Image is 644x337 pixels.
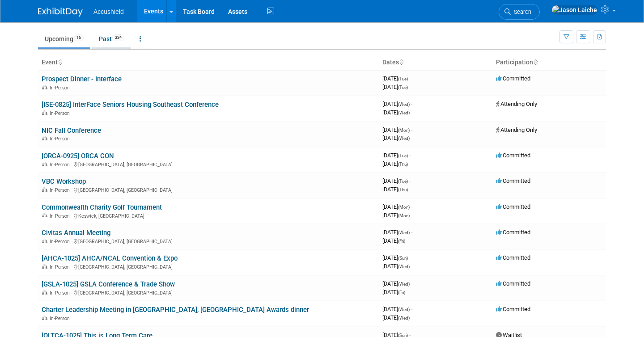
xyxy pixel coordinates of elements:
[382,203,412,210] span: [DATE]
[398,307,410,312] span: (Wed)
[411,280,412,287] span: -
[50,213,72,219] span: In-Person
[382,186,408,193] span: [DATE]
[42,289,375,296] div: [GEOGRAPHIC_DATA], [GEOGRAPHIC_DATA]
[398,162,408,167] span: (Thu)
[551,5,597,15] img: Jason Laiche
[42,187,47,192] img: In-Person Event
[42,162,47,166] img: In-Person Event
[511,8,531,15] span: Search
[42,316,47,320] img: In-Person Event
[382,75,411,82] span: [DATE]
[38,30,90,47] a: Upcoming16
[409,75,411,82] span: -
[58,59,62,66] a: Sort by Event Name
[382,135,410,141] span: [DATE]
[50,290,72,296] span: In-Person
[398,290,405,295] span: (Fri)
[50,316,72,321] span: In-Person
[42,177,86,185] a: VBC Workshop
[50,264,72,270] span: In-Person
[496,229,530,236] span: Committed
[42,160,375,168] div: [GEOGRAPHIC_DATA], [GEOGRAPHIC_DATA]
[382,254,411,261] span: [DATE]
[38,55,379,70] th: Event
[409,177,411,184] span: -
[382,177,411,184] span: [DATE]
[411,101,412,107] span: -
[398,179,408,184] span: (Tue)
[398,136,410,141] span: (Wed)
[382,152,411,159] span: [DATE]
[496,75,530,82] span: Committed
[411,203,412,210] span: -
[42,203,162,211] a: Commonwealth Charity Golf Tournament
[42,212,375,219] div: Keswick, [GEOGRAPHIC_DATA]
[496,254,530,261] span: Committed
[382,306,412,312] span: [DATE]
[42,306,309,314] a: Charter Leadership Meeting in [GEOGRAPHIC_DATA], [GEOGRAPHIC_DATA] Awards dinner
[496,280,530,287] span: Committed
[382,126,412,133] span: [DATE]
[74,34,84,41] span: 16
[496,306,530,312] span: Committed
[42,136,47,140] img: In-Person Event
[42,110,47,115] img: In-Person Event
[409,254,411,261] span: -
[50,85,72,91] span: In-Person
[42,290,47,295] img: In-Person Event
[382,101,412,107] span: [DATE]
[382,314,410,321] span: [DATE]
[492,55,606,70] th: Participation
[398,282,410,286] span: (Wed)
[42,213,47,218] img: In-Person Event
[50,162,72,168] span: In-Person
[399,59,403,66] a: Sort by Start Date
[92,30,131,47] a: Past324
[382,160,408,167] span: [DATE]
[496,203,530,210] span: Committed
[382,237,405,244] span: [DATE]
[50,187,72,193] span: In-Person
[496,101,537,107] span: Attending Only
[42,75,122,83] a: Prospect Dinner - Interface
[50,239,72,244] span: In-Person
[499,4,540,20] a: Search
[398,153,408,158] span: (Tue)
[93,8,124,15] span: Accushield
[379,55,492,70] th: Dates
[42,126,101,135] a: NIC Fall Conference
[382,84,408,90] span: [DATE]
[42,101,219,109] a: [ISE-0825] InterFace Seniors Housing Southeast Conference
[42,229,110,237] a: Civitas Annual Meeting
[50,136,72,142] span: In-Person
[398,213,410,218] span: (Mon)
[42,254,178,262] a: [AHCA-1025] AHCA/NCAL Convention & Expo
[382,212,410,219] span: [DATE]
[398,128,410,133] span: (Mon)
[50,110,72,116] span: In-Person
[398,239,405,244] span: (Fri)
[42,186,375,193] div: [GEOGRAPHIC_DATA], [GEOGRAPHIC_DATA]
[398,256,408,261] span: (Sun)
[409,152,411,159] span: -
[398,85,408,90] span: (Tue)
[496,177,530,184] span: Committed
[42,239,47,243] img: In-Person Event
[411,126,412,133] span: -
[411,306,412,312] span: -
[382,109,410,116] span: [DATE]
[42,237,375,244] div: [GEOGRAPHIC_DATA], [GEOGRAPHIC_DATA]
[382,289,405,295] span: [DATE]
[42,152,114,160] a: [ORCA-0925] ORCA CON
[382,229,412,236] span: [DATE]
[42,263,375,270] div: [GEOGRAPHIC_DATA], [GEOGRAPHIC_DATA]
[42,280,175,288] a: [GSLA-1025] GSLA Conference & Trade Show
[398,76,408,81] span: (Tue)
[398,110,410,115] span: (Wed)
[398,230,410,235] span: (Wed)
[496,152,530,159] span: Committed
[533,59,538,66] a: Sort by Participation Type
[38,8,83,17] img: ExhibitDay
[382,280,412,287] span: [DATE]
